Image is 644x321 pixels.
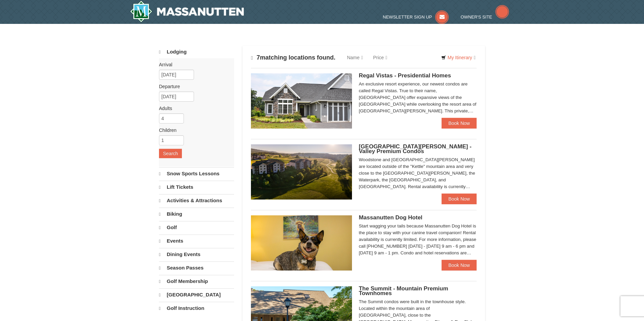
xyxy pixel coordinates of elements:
span: [GEOGRAPHIC_DATA][PERSON_NAME] - Valley Premium Condos [359,143,472,154]
a: Biking [159,208,234,220]
a: Book Now [442,193,477,204]
button: Search [159,149,182,158]
a: Book Now [442,260,477,271]
a: Activities & Attractions [159,194,234,207]
label: Arrival [159,61,229,68]
img: 19218991-1-902409a9.jpg [251,73,352,129]
label: Children [159,127,229,134]
a: Price [368,51,392,64]
a: [GEOGRAPHIC_DATA] [159,288,234,301]
a: Season Passes [159,261,234,274]
a: Newsletter Sign Up [383,14,449,20]
div: An exclusive resort experience, our newest condos are called Regal Vistas. True to their name, [G... [359,81,477,114]
div: Woodstone and [GEOGRAPHIC_DATA][PERSON_NAME] are located outside of the "Kettle" mountain area an... [359,156,477,190]
a: Golf Instruction [159,302,234,315]
a: Massanutten Resort [130,1,244,22]
a: My Itinerary [437,52,480,63]
a: Lodging [159,46,234,58]
span: Owner's Site [461,14,492,20]
span: Massanutten Dog Hotel [359,214,422,221]
span: The Summit - Mountain Premium Townhomes [359,285,448,296]
a: Owner's Site [461,14,509,20]
a: Lift Tickets [159,181,234,193]
span: Newsletter Sign Up [383,14,432,20]
label: Departure [159,83,229,90]
a: Dining Events [159,248,234,261]
a: Book Now [442,118,477,129]
a: Events [159,235,234,247]
img: 27428181-5-81c892a3.jpg [251,215,352,271]
a: Snow Sports Lessons [159,167,234,180]
img: 19219041-4-ec11c166.jpg [251,144,352,200]
img: Massanutten Resort Logo [130,1,244,22]
a: Golf [159,221,234,234]
span: Regal Vistas - Presidential Homes [359,72,451,79]
a: Golf Membership [159,275,234,288]
div: Start wagging your tails because Massanutten Dog Hotel is the place to stay with your canine trav... [359,223,477,256]
label: Adults [159,105,229,112]
a: Name [342,51,368,64]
